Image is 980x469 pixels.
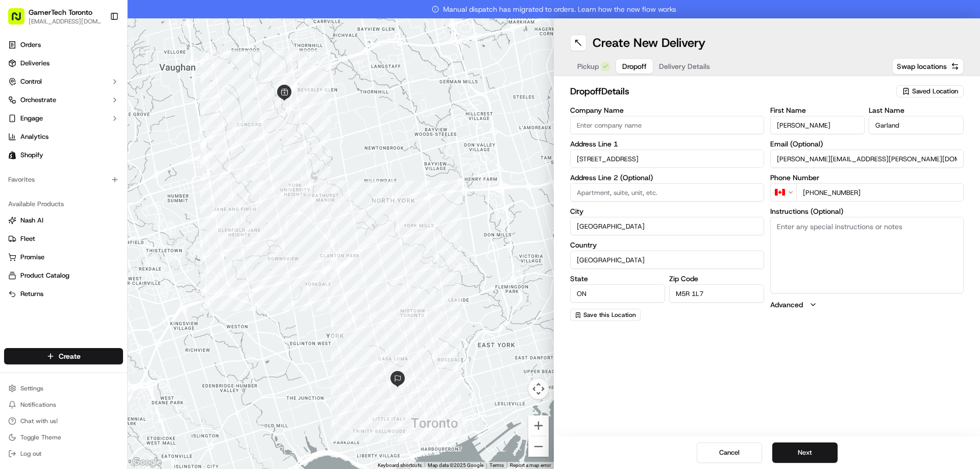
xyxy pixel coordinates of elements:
a: Deliveries [4,55,123,71]
p: Welcome 👋 [10,41,186,57]
input: Enter city [570,217,764,235]
button: Control [4,73,123,90]
input: Apartment, suite, unit, etc. [570,183,764,202]
input: Enter phone number [796,183,964,202]
img: 1736555255976-a54dd68f-1ca7-489b-9aae-adbdc363a1c4 [20,186,29,194]
button: Save this Location [570,309,641,321]
label: Address Line 1 [570,140,764,147]
button: Swap locations [892,58,964,75]
label: First Name [770,107,865,114]
img: Google [130,456,164,469]
span: Analytics [20,132,48,141]
span: Log out [20,450,41,458]
span: [DATE] [90,186,111,194]
button: Toggle Theme [4,430,123,445]
span: Delivery Details [659,61,710,71]
label: Zip Code [669,275,764,282]
button: Returns [4,286,123,302]
span: Orders [20,40,41,50]
label: City [570,208,764,215]
span: Deliveries [20,59,50,68]
button: Chat with us! [4,414,123,428]
button: Product Catalog [4,267,123,284]
span: Dropoff [622,61,647,71]
input: Enter country [570,251,764,269]
button: Engage [4,110,123,127]
label: Last Name [869,107,964,114]
button: Advanced [770,300,964,310]
input: Enter email address [770,150,964,168]
label: Phone Number [770,174,964,181]
a: Fleet [8,234,119,243]
button: Cancel [697,442,762,463]
input: Enter company name [570,116,764,134]
label: Email (Optional) [770,140,964,147]
input: Enter address [570,150,764,168]
a: Terms (opens in new tab) [489,462,504,468]
a: Promise [8,253,119,262]
button: Zoom out [528,436,549,457]
div: Favorites [4,171,123,188]
span: Product Catalog [20,271,69,280]
span: Save this Location [583,311,636,319]
span: [PERSON_NAME] [32,186,83,194]
span: • [85,158,88,166]
img: 8571987876998_91fb9ceb93ad5c398215_72.jpg [21,97,40,116]
img: 1736555255976-a54dd68f-1ca7-489b-9aae-adbdc363a1c4 [20,159,29,167]
button: See all [158,131,186,143]
button: Nash AI [4,212,123,229]
a: Powered byPylon [72,253,124,261]
button: Next [772,442,838,463]
img: Nash [10,10,31,31]
a: 📗Knowledge Base [6,224,82,242]
div: 📗 [10,229,18,237]
span: Toggle Theme [20,433,61,441]
input: Enter zip code [669,284,764,303]
button: Map camera controls [528,379,549,399]
div: Past conversations [10,133,68,141]
h2: dropoff Details [570,84,890,98]
label: Instructions (Optional) [770,208,964,215]
span: Nash AI [20,216,43,225]
span: Notifications [20,401,56,409]
a: Product Catalog [8,271,119,280]
label: Company Name [570,107,764,114]
button: Fleet [4,231,123,247]
button: Start new chat [174,101,186,113]
span: [PERSON_NAME] [32,158,83,166]
button: Orchestrate [4,92,123,108]
img: Grace Nketiah [10,176,27,192]
span: Knowledge Base [20,228,78,238]
input: Enter state [570,284,665,303]
input: Enter first name [770,116,865,134]
input: Enter last name [869,116,964,134]
div: 💻 [86,229,94,237]
a: Open this area in Google Maps (opens a new window) [130,456,164,469]
a: Orders [4,37,123,53]
span: Create [59,351,81,361]
span: Shopify [20,151,43,160]
span: Saved Location [912,87,958,96]
label: State [570,275,665,282]
img: Shopify logo [8,151,16,159]
button: Create [4,348,123,364]
img: 1736555255976-a54dd68f-1ca7-489b-9aae-adbdc363a1c4 [10,97,29,116]
span: Control [20,77,42,86]
div: Available Products [4,196,123,212]
button: Log out [4,447,123,461]
button: Saved Location [896,84,964,98]
label: Country [570,241,764,249]
span: Swap locations [897,61,947,71]
a: Report a map error [510,462,551,468]
span: • [85,186,88,194]
input: Got a question? Start typing here... [27,66,184,77]
h1: Create New Delivery [593,35,705,51]
span: API Documentation [96,228,164,238]
span: Returns [20,289,43,299]
a: Nash AI [8,216,119,225]
button: GamerTech Toronto[EMAIL_ADDRESS][DOMAIN_NAME] [4,4,106,29]
span: Engage [20,114,43,123]
span: Pylon [102,253,124,261]
span: [DATE] [90,158,111,166]
button: Notifications [4,398,123,412]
